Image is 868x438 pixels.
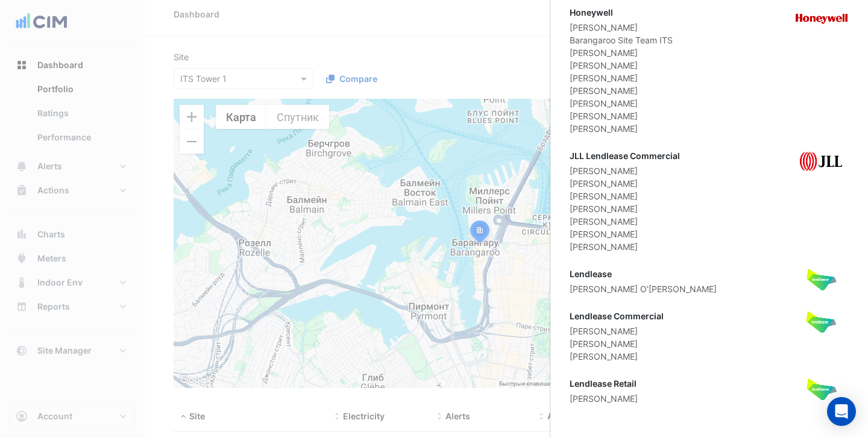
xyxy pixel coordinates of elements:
div: Lendlease Retail [570,377,638,390]
div: [PERSON_NAME] [570,97,673,110]
img: Honeywell [794,6,849,30]
img: Lendlease [794,267,849,292]
div: [PERSON_NAME] O'[PERSON_NAME] [570,283,717,295]
img: Lendlease Retail [794,377,849,401]
img: JLL Lendlease Commercial [794,149,849,174]
div: Open Intercom Messenger [827,397,856,426]
div: [PERSON_NAME] [570,59,673,72]
div: [PERSON_NAME] [570,325,664,337]
div: [PERSON_NAME] [570,337,664,350]
div: [PERSON_NAME] [570,110,673,122]
div: [PERSON_NAME] [570,228,680,240]
div: JLL Lendlease Commercial [570,149,680,162]
div: [PERSON_NAME] [570,84,673,97]
div: Lendlease [570,267,717,280]
div: [PERSON_NAME] [570,164,680,177]
div: Honeywell [570,6,673,19]
div: [PERSON_NAME] [570,190,680,202]
div: [PERSON_NAME] [570,122,673,135]
div: [PERSON_NAME] [570,350,664,363]
div: [PERSON_NAME] [570,202,680,215]
div: Barangaroo Site Team ITS [570,34,673,46]
div: [PERSON_NAME] [570,46,673,59]
div: [PERSON_NAME] [570,215,680,228]
img: Lendlease Commercial [794,310,849,334]
div: Lendlease Commercial [570,310,664,322]
div: [PERSON_NAME] [570,177,680,190]
div: [PERSON_NAME] [570,72,673,84]
div: [PERSON_NAME] [570,240,680,253]
div: [PERSON_NAME] [570,21,673,34]
div: [PERSON_NAME] [570,392,638,405]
